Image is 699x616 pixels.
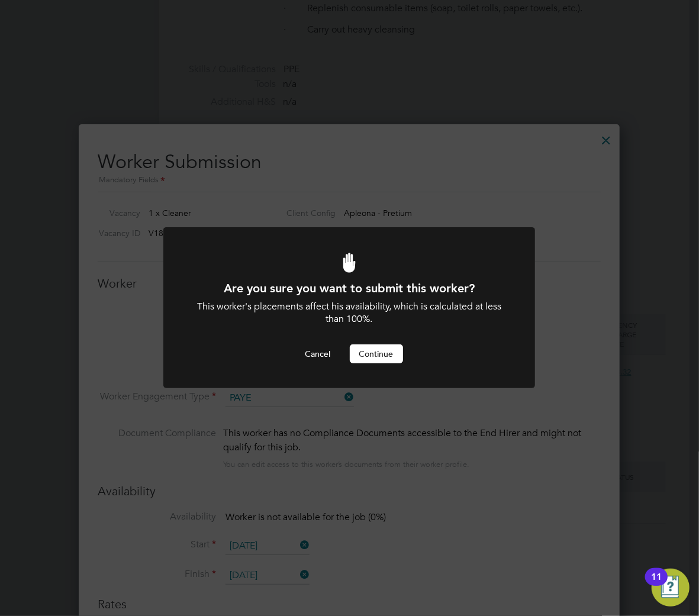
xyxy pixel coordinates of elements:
div: 11 [651,577,662,592]
button: Open Resource Center, 11 new notifications [652,569,690,607]
h1: Are you sure you want to submit this worker? [195,280,503,296]
button: Continue [350,344,403,363]
div: This worker's placements affect his availability, which is calculated at less than 100%. [195,301,503,325]
button: Cancel [296,344,340,363]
